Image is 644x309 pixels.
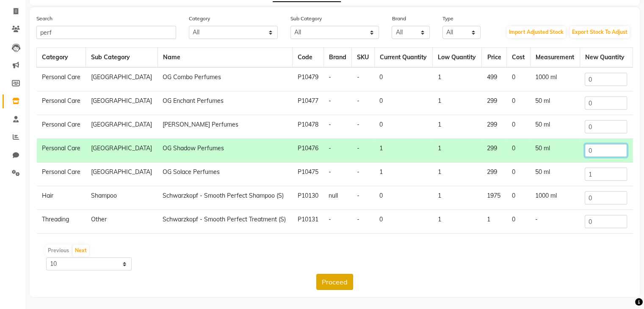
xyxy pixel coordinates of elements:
[352,210,375,234] td: -
[374,210,432,234] td: 0
[352,186,375,210] td: -
[37,163,86,186] td: Personal Care
[482,163,507,186] td: 299
[36,26,176,39] input: Search Product
[86,139,158,163] td: [GEOGRAPHIC_DATA]
[580,48,633,68] th: New Quantity
[482,115,507,139] td: 299
[158,139,292,163] td: OG Shadow Perfumes
[530,163,580,186] td: 50 ml
[86,163,158,186] td: [GEOGRAPHIC_DATA]
[530,186,580,210] td: 1000 ml
[73,245,89,257] button: Next
[292,210,323,234] td: P10131
[189,15,210,22] label: Category
[292,139,323,163] td: P10476
[158,115,292,139] td: [PERSON_NAME] Perfumes
[86,115,158,139] td: [GEOGRAPHIC_DATA]
[37,139,86,163] td: Personal Care
[374,48,432,68] th: Current Quantity
[37,67,86,91] td: Personal Care
[292,163,323,186] td: P10475
[352,163,375,186] td: -
[86,67,158,91] td: [GEOGRAPHIC_DATA]
[37,48,86,68] th: Category
[433,139,482,163] td: 1
[506,67,530,91] td: 0
[482,210,507,234] td: 1
[530,91,580,115] td: 50 ml
[374,115,432,139] td: 0
[570,26,630,38] button: Export Stock To Adjust
[433,48,482,68] th: Low Quantity
[506,91,530,115] td: 0
[292,67,323,91] td: P10479
[374,91,432,115] td: 0
[506,139,530,163] td: 0
[37,186,86,210] td: Hair
[323,115,352,139] td: -
[292,91,323,115] td: P10477
[158,67,292,91] td: OG Combo Perfumes
[36,15,53,22] label: Search
[292,115,323,139] td: P10478
[86,210,158,234] td: Other
[433,186,482,210] td: 1
[37,115,86,139] td: Personal Care
[433,115,482,139] td: 1
[433,91,482,115] td: 1
[482,67,507,91] td: 499
[292,186,323,210] td: P10130
[482,186,507,210] td: 1975
[323,91,352,115] td: -
[433,163,482,186] td: 1
[374,186,432,210] td: 0
[506,186,530,210] td: 0
[442,15,453,22] label: Type
[374,163,432,186] td: 1
[316,274,353,290] button: Proceed
[323,67,352,91] td: -
[506,48,530,68] th: Cost
[530,210,580,234] td: -
[482,91,507,115] td: 299
[506,115,530,139] td: 0
[290,15,322,22] label: Sub Category
[158,186,292,210] td: Schwarzkopf - Smooth Perfect Shampoo (S)
[323,210,352,234] td: -
[482,139,507,163] td: 299
[352,48,375,68] th: SKU
[37,91,86,115] td: Personal Care
[352,139,375,163] td: -
[530,115,580,139] td: 50 ml
[37,210,86,234] td: Threading
[374,67,432,91] td: 0
[158,48,292,68] th: Name
[323,186,352,210] td: null
[530,67,580,91] td: 1000 ml
[392,15,406,22] label: Brand
[86,48,158,68] th: Sub Category
[352,115,375,139] td: -
[352,91,375,115] td: -
[506,163,530,186] td: 0
[433,210,482,234] td: 1
[507,26,566,38] button: Import Adjusted Stock
[86,91,158,115] td: [GEOGRAPHIC_DATA]
[323,163,352,186] td: -
[506,210,530,234] td: 0
[323,48,352,68] th: Brand
[86,186,158,210] td: Shampoo
[433,67,482,91] td: 1
[530,48,580,68] th: Measurement
[482,48,507,68] th: Price
[374,139,432,163] td: 1
[530,139,580,163] td: 50 ml
[292,48,323,68] th: Code
[158,210,292,234] td: Schwarzkopf - Smooth Perfect Treatment (S)
[323,139,352,163] td: -
[352,67,375,91] td: -
[158,163,292,186] td: OG Solace Perfumes
[158,91,292,115] td: OG Enchant Perfumes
